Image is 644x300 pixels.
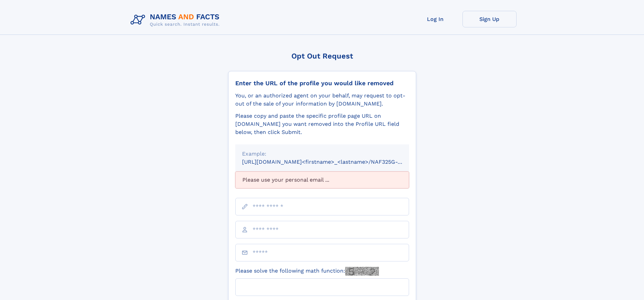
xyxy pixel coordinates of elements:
div: You, or an authorized agent on your behalf, may request to opt-out of the sale of your informatio... [235,92,409,108]
div: Example: [242,150,402,158]
label: Please solve the following math function: [235,267,379,276]
div: Please use your personal email ... [235,171,409,188]
a: Sign Up [462,11,517,27]
img: Logo Names and Facts [128,11,225,29]
div: Opt Out Request [228,52,416,60]
small: [URL][DOMAIN_NAME]<firstname>_<lastname>/NAF325G-xxxxxxxx [242,159,422,165]
div: Enter the URL of the profile you would like removed [235,79,409,87]
div: Please copy and paste the specific profile page URL on [DOMAIN_NAME] you want removed into the Pr... [235,112,409,136]
a: Log In [408,11,462,27]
